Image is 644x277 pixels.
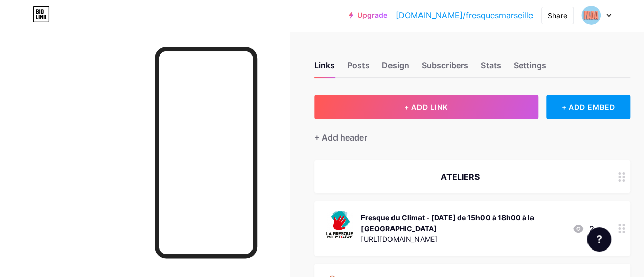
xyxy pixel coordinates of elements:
div: Posts [347,59,370,77]
div: + ADD EMBED [546,95,630,119]
a: [DOMAIN_NAME]/fresquesmarseille [396,9,533,21]
div: [URL][DOMAIN_NAME] [361,234,564,244]
div: Settings [513,59,546,77]
div: Share [548,10,567,21]
div: Fresque du Climat - [DATE] de 15h00 à 18h00 à la [GEOGRAPHIC_DATA] [361,212,564,234]
div: 2 [572,223,594,235]
img: Fresque du Climat - Samedi 18 Octobre de 15h00 à 18h00 à la Base Marseille [326,211,353,238]
div: Links [314,59,335,77]
div: Design [382,59,409,77]
button: + ADD LINK [314,95,538,119]
img: fresquesmarseille [581,6,601,25]
div: + Add header [314,131,367,144]
a: Upgrade [349,11,387,19]
div: ATELIERS [326,171,594,183]
div: Subscribers [422,59,468,77]
div: Stats [481,59,501,77]
span: + ADD LINK [404,103,448,112]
